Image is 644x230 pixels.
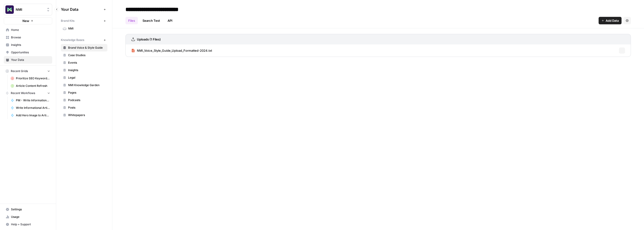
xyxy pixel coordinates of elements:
a: Insights [4,41,52,49]
h3: Uploads (1 Files) [137,37,161,42]
span: NMI Knowledge Garden [68,83,105,87]
span: Your Data [11,58,50,62]
a: Posts [61,104,107,111]
a: Prioritize SEO Keywords List [9,75,52,82]
span: Add Data [606,18,619,23]
button: Recent Workflows [4,90,52,97]
span: Add Hero Image to Article [16,113,50,117]
span: Your Data [61,7,102,12]
a: Usage [4,213,52,221]
span: Opportunities [11,50,50,55]
img: NMI Logo [5,5,14,14]
a: Home [4,26,52,34]
button: Help + Support [4,221,52,228]
a: Your Data [4,56,52,64]
span: NMI_Voice_Style_Guide_Upload_Formatted-2024.txt [137,48,212,53]
span: Insights [68,68,105,72]
button: Workspace: NMI [4,4,52,15]
span: Case Studies [68,53,105,57]
a: Article Content Refresh [9,82,52,90]
span: Recent Workflows [11,91,35,95]
span: NMI [68,26,105,31]
a: NMI Knowledge Garden [61,81,107,89]
a: PM - Write Informational Article Outline [9,97,52,104]
a: Pages [61,89,107,96]
span: Insights [11,43,50,47]
span: Prioritize SEO Keywords List [16,76,50,80]
span: Help + Support [11,222,50,226]
span: Pages [68,91,105,95]
span: Article Content Refresh [16,84,50,88]
a: Browse [4,34,52,41]
span: Browse [11,35,50,40]
span: Knowledge Bases [61,38,84,42]
span: Usage [11,215,50,219]
a: Opportunities [4,49,52,56]
a: Insights [61,66,107,74]
span: Posts [68,106,105,110]
a: Case Studies [61,51,107,59]
span: NMI [16,7,44,12]
span: Events [68,61,105,65]
a: API [165,17,175,24]
a: Write Informational Article Body [9,104,52,112]
span: PM - Write Informational Article Outline [16,98,50,102]
span: Home [11,28,50,32]
a: NMI [61,25,107,32]
button: Add Data [599,17,622,24]
a: NMI_Voice_Style_Guide_Upload_Formatted-2024.txt [131,44,212,57]
a: Events [61,59,107,66]
button: New [4,17,52,24]
span: Recent Grids [11,69,28,73]
span: Settings [11,207,50,212]
a: Add Hero Image to Article [9,112,52,119]
span: Whitepapers [68,113,105,117]
span: Podcasts [68,98,105,102]
span: Legal [68,76,105,80]
a: Whitepapers [61,111,107,119]
a: Legal [61,74,107,81]
span: Write Informational Article Body [16,106,50,110]
button: Recent Grids [4,68,52,75]
span: New [22,18,29,23]
a: Settings [4,206,52,213]
a: Files [125,17,138,24]
a: Brand Voice & Style Guide [61,44,107,51]
a: Search Test [140,17,163,24]
span: Brand Voice & Style Guide [68,46,105,50]
span: Brand Kits [61,19,74,23]
a: Podcasts [61,96,107,104]
a: Uploads (1 Files) [131,34,161,44]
